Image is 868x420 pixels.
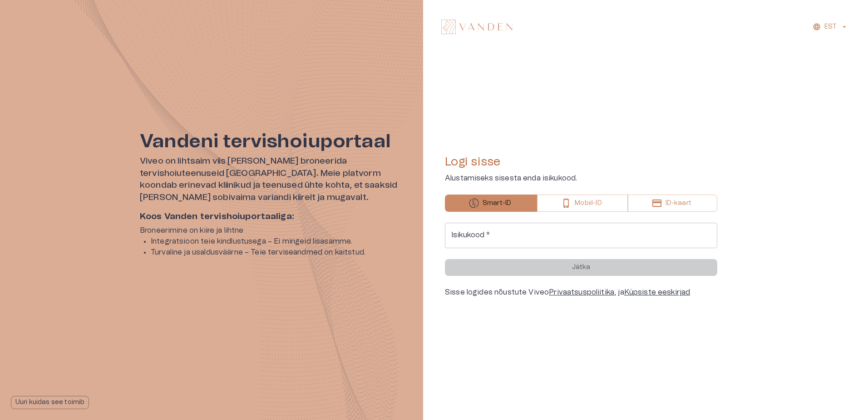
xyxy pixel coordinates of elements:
[445,287,717,298] div: Sisse logides nõustute Viveo , ja
[445,155,717,169] h4: Logi sisse
[483,199,511,208] p: Smart-ID
[666,199,691,208] p: ID-kaart
[15,398,84,407] p: Uuri kuidas see toimib
[575,199,602,208] p: Mobiil-ID
[811,20,850,34] button: EST
[445,173,717,184] p: Alustamiseks sisesta enda isikukood.
[441,20,513,34] img: Vanden logo
[11,396,89,409] button: Uuri kuidas see toimib
[537,195,627,212] button: Mobiil-ID
[797,379,868,404] iframe: Help widget launcher
[549,289,614,296] a: Privaatsuspoliitika
[445,195,537,212] button: Smart-ID
[824,22,837,32] p: EST
[628,195,717,212] button: ID-kaart
[624,289,690,296] a: Küpsiste eeskirjad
